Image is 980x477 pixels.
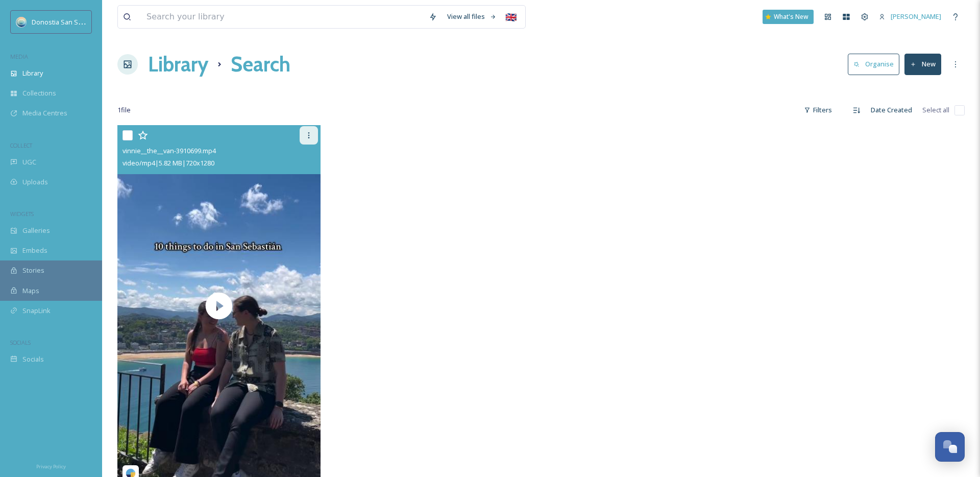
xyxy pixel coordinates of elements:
span: Donostia San Sebastián Turismoa [32,17,135,27]
span: UGC [22,157,36,167]
a: Privacy Policy [36,460,66,472]
span: Maps [22,286,39,296]
input: Search your library [141,6,424,28]
span: Galleries [22,226,50,235]
span: Privacy Policy [36,463,66,470]
a: Library [148,49,208,80]
span: Uploads [22,177,48,187]
button: New [904,54,941,75]
span: MEDIA [10,53,28,60]
span: COLLECT [10,141,32,149]
a: [PERSON_NAME] [874,7,946,27]
button: Open Chat [935,432,965,462]
span: video/mp4 | 5.82 MB | 720 x 1280 [122,158,214,168]
span: Select all [922,105,949,115]
span: Stories [22,266,44,275]
div: Date Created [866,100,917,120]
h1: Search [231,49,290,80]
span: vinnie__the__van-3910699.mp4 [122,146,216,155]
span: Collections [22,88,56,98]
span: Socials [22,354,44,364]
a: View all files [442,7,502,27]
div: 🇬🇧 [502,8,520,26]
span: Embeds [22,246,47,255]
span: SnapLink [22,306,51,316]
span: 1 file [117,105,131,115]
span: SOCIALS [10,339,31,346]
img: images.jpeg [16,17,27,27]
span: Media Centres [22,108,67,118]
button: Organise [848,54,899,75]
a: What's New [763,10,814,24]
span: [PERSON_NAME] [891,12,941,21]
span: WIDGETS [10,210,34,218]
span: Library [22,68,43,78]
div: Filters [799,100,837,120]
